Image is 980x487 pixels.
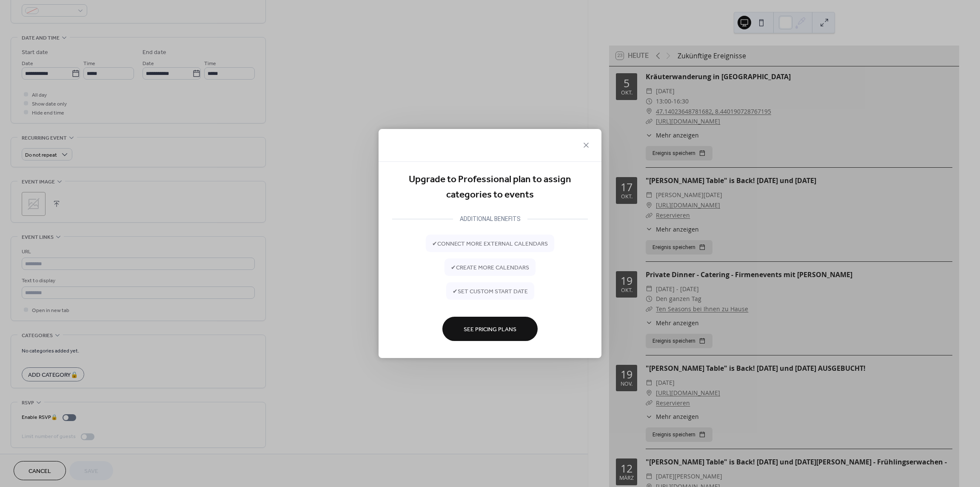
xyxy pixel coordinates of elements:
div: ADDITIONAL BENEFITS [453,214,527,224]
span: ✔ connect more external calendars [432,239,548,248]
button: See Pricing Plans [442,317,538,341]
div: Upgrade to Professional plan to assign categories to events [392,172,588,203]
span: See Pricing Plans [464,325,516,334]
span: ✔ set custom start date [453,287,528,296]
span: ✔ create more calendars [451,263,529,272]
